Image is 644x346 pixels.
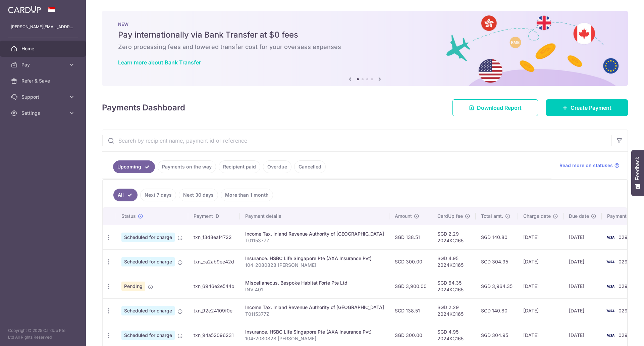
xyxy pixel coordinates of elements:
[121,306,175,315] span: Scheduled for charge
[102,102,185,114] h4: Payments Dashboard
[118,59,201,66] a: Learn more about Bank Transfer
[21,94,66,100] span: Support
[118,43,612,51] h6: Zero processing fees and lowered transfer cost for your overseas expenses
[437,213,463,219] span: CardUp fee
[245,311,384,317] p: T0115377Z
[476,298,518,323] td: SGD 140.80
[121,282,145,291] span: Pending
[518,274,563,298] td: [DATE]
[240,207,389,225] th: Payment details
[294,160,326,173] a: Cancelled
[245,329,384,335] div: Insurance. HSBC LIfe Singapore Pte (AXA Insurance Pvt)
[563,249,602,274] td: [DATE]
[188,298,240,323] td: txn_92e24109f0e
[263,160,291,173] a: Overdue
[140,189,176,201] a: Next 7 days
[118,21,612,27] p: NEW
[121,331,175,340] span: Scheduled for charge
[631,150,644,196] button: Feedback - Show survey
[245,280,384,286] div: Miscellaneous. Bespoke Habitat Forte Pte Ltd
[635,157,641,180] span: Feedback
[477,104,522,112] span: Download Report
[432,298,476,323] td: SGD 2.29 2024KC165
[389,274,432,298] td: SGD 3,900.00
[571,104,611,112] span: Create Payment
[113,189,138,201] a: All
[113,160,155,173] a: Upcoming
[604,331,617,339] img: Bank Card
[21,45,66,52] span: Home
[221,189,273,201] a: More than 1 month
[619,283,631,289] span: 0298
[518,225,563,249] td: [DATE]
[432,274,476,298] td: SGD 64.35 2024KC165
[476,274,518,298] td: SGD 3,964.35
[188,225,240,249] td: txn_f3d8eaf4722
[188,249,240,274] td: txn_ca2ab9ee42d
[245,286,384,293] p: INV 401
[546,99,628,116] a: Create Payment
[389,225,432,249] td: SGD 138.51
[481,213,503,219] span: Total amt.
[8,5,41,13] img: CardUp
[476,249,518,274] td: SGD 304.95
[21,78,66,84] span: Refer & Save
[121,213,136,219] span: Status
[245,304,384,311] div: Income Tax. Inland Revenue Authority of [GEOGRAPHIC_DATA]
[121,257,175,266] span: Scheduled for charge
[604,233,617,241] img: Bank Card
[21,110,66,116] span: Settings
[21,61,66,68] span: Pay
[559,162,613,169] span: Read more on statuses
[245,237,384,244] p: T0115377Z
[395,213,412,219] span: Amount
[563,298,602,323] td: [DATE]
[245,231,384,237] div: Income Tax. Inland Revenue Authority of [GEOGRAPHIC_DATA]
[476,225,518,249] td: SGD 140.80
[219,160,260,173] a: Recipient paid
[11,23,75,30] p: [PERSON_NAME][EMAIL_ADDRESS][DOMAIN_NAME]
[432,249,476,274] td: SGD 4.95 2024KC165
[432,225,476,249] td: SGD 2.29 2024KC165
[389,249,432,274] td: SGD 300.00
[604,307,617,315] img: Bank Card
[188,274,240,298] td: txn_6946e2e544b
[619,332,631,338] span: 0298
[188,207,240,225] th: Payment ID
[523,213,551,219] span: Charge date
[518,249,563,274] td: [DATE]
[102,11,628,86] img: Bank transfer banner
[563,225,602,249] td: [DATE]
[563,274,602,298] td: [DATE]
[118,30,612,40] h5: Pay internationally via Bank Transfer at $0 fees
[245,335,384,342] p: 104-2080828 [PERSON_NAME]
[245,262,384,268] p: 104-2080828 [PERSON_NAME]
[619,259,631,264] span: 0298
[518,298,563,323] td: [DATE]
[179,189,218,201] a: Next 30 days
[619,308,631,313] span: 0298
[245,255,384,262] div: Insurance. HSBC LIfe Singapore Pte (AXA Insurance Pvt)
[604,282,617,290] img: Bank Card
[619,234,631,240] span: 0298
[102,130,611,151] input: Search by recipient name, payment id or reference
[121,233,175,242] span: Scheduled for charge
[569,213,589,219] span: Due date
[389,298,432,323] td: SGD 138.51
[604,258,617,266] img: Bank Card
[158,160,216,173] a: Payments on the way
[559,162,620,169] a: Read more on statuses
[452,99,538,116] a: Download Report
